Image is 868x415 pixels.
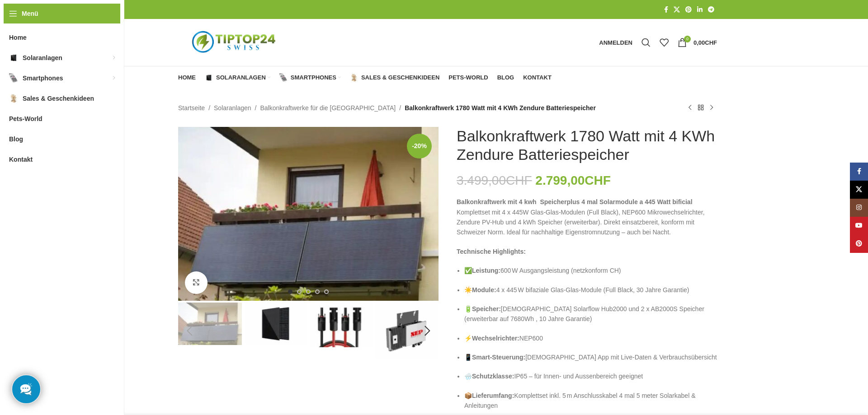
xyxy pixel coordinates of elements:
p: ⚡ NEP600 [464,333,717,343]
bdi: 3.499,00 [457,173,532,187]
img: Balkonkraftwerke mit edlem Schwarz Schwarz Design [244,303,307,345]
div: Previous slide [178,320,201,342]
span: Menü [22,9,38,19]
div: 1 / 5 [177,303,243,345]
div: 4 / 5 [374,303,439,359]
a: Sales & Geschenkideen [350,69,439,87]
a: Smartphones [279,69,341,87]
span: Solaranlagen [216,74,266,81]
bdi: 2.799,00 [535,173,611,187]
span: Sales & Geschenkideen [23,90,94,107]
a: YouTube Social Link [850,217,868,235]
strong: Speicher: [472,305,501,312]
img: Solaranlagen [9,53,18,62]
img: Sales & Geschenkideen [9,94,18,103]
p: 📱 [DEMOGRAPHIC_DATA] App mit Live-Daten & Verbrauchsübersicht [464,352,717,362]
img: MC4 Anschlusskabel [309,303,373,347]
div: 2 / 5 [243,303,308,345]
h1: Balkonkraftwerk 1780 Watt mit 4 KWh Zendure Batteriespeicher [457,127,717,164]
p: 📦 Komplettset inkl. 5 m Anschlusskabel 4 mal 5 meter Solarkabel & Anleitungen [464,391,717,411]
a: Logo der Website [178,38,291,46]
a: Nächstes Produkt [706,103,717,113]
strong: Leistung: [472,267,500,274]
span: CHF [506,173,532,187]
span: Sales & Geschenkideen [361,74,439,81]
a: X Social Link [850,181,868,199]
nav: Breadcrumb [178,103,596,113]
img: Sales & Geschenkideen [350,74,358,82]
a: Facebook Social Link [850,163,868,181]
a: Pinterest Social Link [850,235,868,253]
div: Meine Wunschliste [655,33,673,51]
a: Home [178,69,196,87]
li: Go to slide 1 [288,289,292,294]
span: Blog [497,74,514,81]
a: Solaranlagen [205,69,270,87]
a: Startseite [178,103,205,113]
a: Facebook Social Link [661,4,671,16]
li: Go to slide 3 [306,289,311,294]
a: Solaranlagen [214,103,251,113]
strong: Wechselrichter: [472,335,519,342]
img: Steckerkraftwerk [178,127,439,301]
strong: Technische Highlights: [457,248,526,255]
li: Go to slide 2 [297,289,302,294]
img: Solaranlagen [205,74,213,82]
a: LinkedIn Social Link [694,4,705,16]
span: Home [178,74,196,81]
span: Kontakt [9,151,33,168]
a: 0 0,00CHF [673,33,722,51]
div: Hauptnavigation [174,69,556,87]
p: 🌧️ IP65 – für Innen- und Aussenbereich geeignet [464,371,717,381]
bdi: 0,00 [693,39,717,46]
a: Balkonkraftwerke für die [GEOGRAPHIC_DATA] [260,103,396,113]
strong: Smart-Steuerung: [472,354,525,361]
span: Blog [9,131,23,147]
div: 1 / 5 [177,127,439,301]
img: Smartphones [9,74,18,83]
span: Solaranlagen [23,50,62,66]
span: CHF [705,39,717,46]
a: Telegram Social Link [705,4,717,16]
a: Vorheriges Produkt [684,103,695,113]
span: Pets-World [9,111,42,127]
div: 3 / 5 [308,303,374,347]
span: Kontakt [523,74,552,81]
p: 🔋 [DEMOGRAPHIC_DATA] Solarflow Hub2000 und 2 x AB2000S Speicher (erweiterbar auf 7680Wh , 10 Jahr... [464,304,717,324]
a: Instagram Social Link [850,199,868,217]
img: Smartphones [279,74,288,82]
div: Next slide [416,320,439,342]
strong: Lieferumfang: [472,392,514,399]
strong: Schutzklasse: [472,373,514,380]
p: ☀️ 4 x 445 W bifaziale Glas-Glas-Module (Full Black, 30 Jahre Garantie) [464,285,717,295]
span: -20% [407,134,432,159]
li: Go to slide 4 [315,289,320,294]
img: Balkonkraftwerk 1780 Watt mit 4 KWh Zendure Batteriespeicher [178,303,242,345]
span: 0 [684,36,691,42]
span: Pets-World [448,74,488,81]
a: Pinterest Social Link [683,4,694,16]
span: Anmelden [599,40,632,46]
p: ✅ 600 W Ausgangsleistung (netzkonform CH) [464,266,717,275]
span: Home [9,29,27,46]
a: Pets-World [448,69,488,87]
strong: Module: [472,286,496,294]
a: X Social Link [671,4,683,16]
span: Balkonkraftwerk 1780 Watt mit 4 KWh Zendure Batteriespeicher [405,103,596,113]
span: Smartphones [291,74,336,81]
a: Blog [497,69,514,87]
a: Suche [637,33,655,51]
a: Kontakt [523,69,552,87]
a: Anmelden [594,33,637,51]
span: Smartphones [23,70,63,86]
p: Komplettset mit 4 x 445W Glas-Glas-Modulen (Full Black), NEP600 Mikrowechselrichter, Zendure PV-H... [457,197,717,238]
span: CHF [585,173,611,187]
img: Nep600 Wechselrichter [375,303,439,359]
li: Go to slide 5 [324,289,329,294]
strong: Balkonkraftwerk mit 4 kwh Speicherplus 4 mal Solarmodule a 445 Watt bificial [457,198,693,205]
